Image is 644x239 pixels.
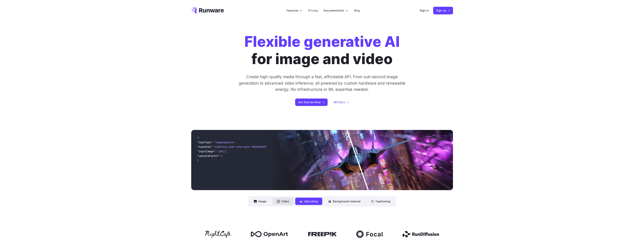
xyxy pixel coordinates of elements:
span: } [197,159,199,162]
span: , [235,141,236,144]
span: "inputImage" [197,150,215,153]
span: , [227,150,229,153]
span: "imageUpscale" [214,141,235,144]
button: Image [249,198,271,205]
span: "upscaleFactor" [197,154,220,158]
span: : [212,141,214,144]
p: Create high-quality media through a fast, affordable API. From sub-second image generation to adv... [238,74,406,93]
a: Sign in [420,8,429,13]
a: Go to / [191,7,224,13]
strong: Flexible generative AI [244,33,400,50]
span: "b20bf61e-b38f-434d-be71-78be355d5795" [214,145,271,149]
h1: for image and video [244,33,400,68]
button: Upscaling [295,198,322,205]
span: : [212,145,214,149]
label: Features [287,8,302,13]
button: Video [272,198,294,205]
span: 4 [221,154,223,158]
button: Background removal [324,198,365,205]
a: API Docs [334,100,349,104]
span: "[URL]" [217,150,227,153]
a: Get Started Now [295,99,328,106]
a: Blog [354,8,360,13]
a: Pricing [308,8,318,13]
span: : [215,150,217,153]
img: Futuristic stealth jet streaking through a neon-lit cityscape with glowing purple exhaust [270,130,453,190]
label: Documentation [324,8,348,13]
span: "taskUUID" [197,145,212,149]
button: Captioning [366,198,395,205]
span: "taskType" [197,141,212,144]
span: { [197,136,199,140]
a: Sign up [433,7,453,14]
span: : [220,154,221,158]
